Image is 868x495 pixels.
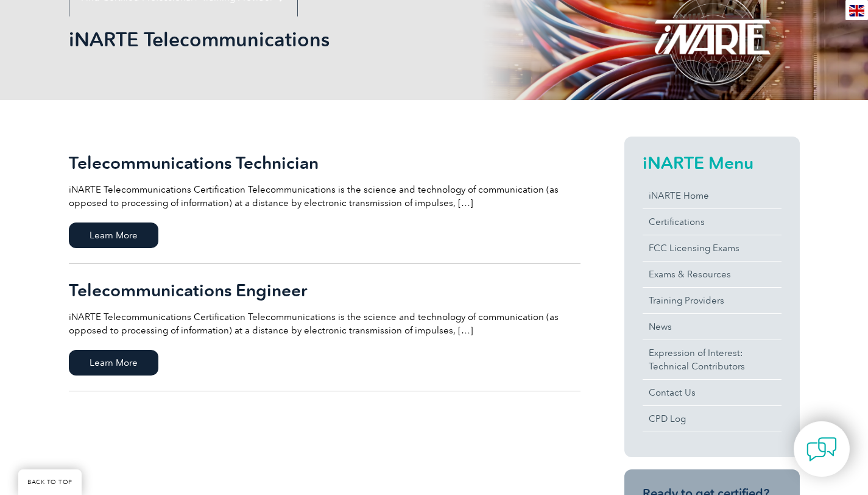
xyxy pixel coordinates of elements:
[643,209,782,235] a: Certifications
[69,350,158,376] span: Learn More
[69,27,537,51] h1: iNARTE Telecommunications
[643,235,782,261] a: FCC Licensing Exams
[69,310,580,337] p: iNARTE Telecommunications Certification Telecommunications is the science and technology of commu...
[643,288,782,313] a: Training Providers
[643,340,782,379] a: Expression of Interest:Technical Contributors
[69,183,580,210] p: iNARTE Telecommunications Certification Telecommunications is the science and technology of commu...
[643,406,782,432] a: CPD Log
[643,262,782,287] a: Exams & Resources
[69,280,580,300] h2: Telecommunications Engineer
[69,223,158,248] span: Learn More
[69,153,580,173] h2: Telecommunications Technician
[643,183,782,208] a: iNARTE Home
[643,380,782,405] a: Contact Us
[643,314,782,340] a: News
[849,5,864,16] img: en
[69,137,580,264] a: Telecommunications Technician iNARTE Telecommunications Certification Telecommunications is the s...
[806,434,837,465] img: contact-chat.png
[18,469,82,495] a: BACK TO TOP
[69,264,580,391] a: Telecommunications Engineer iNARTE Telecommunications Certification Telecommunications is the sci...
[643,153,782,173] h2: iNARTE Menu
